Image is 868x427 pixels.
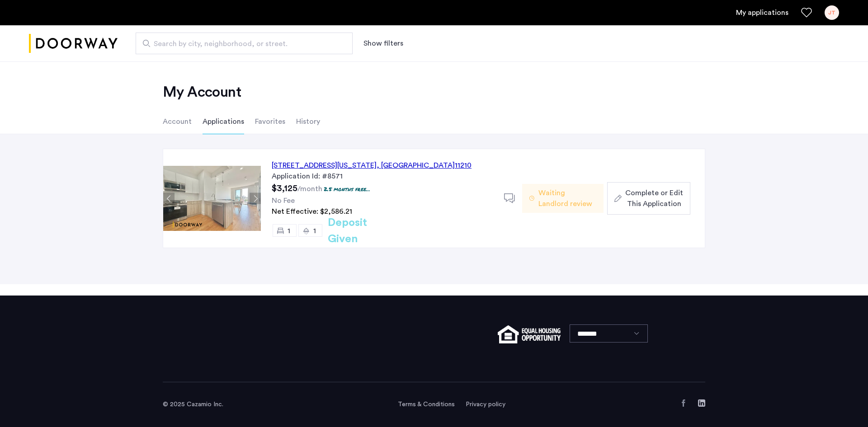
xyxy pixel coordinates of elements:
[377,162,455,169] span: , [GEOGRAPHIC_DATA]
[625,188,683,209] span: Complete or Edit This Application
[272,208,352,215] span: Net Effective: $2,586.21
[163,109,192,134] li: Account
[255,109,285,134] li: Favorites
[272,171,493,182] div: Application Id: #8571
[29,27,118,61] a: Cazamio logo
[801,7,812,18] a: Favorites
[607,182,690,215] button: button
[825,5,839,20] div: JT
[272,184,297,193] span: $3,125
[466,400,505,409] a: Privacy policy
[398,400,455,409] a: Terms and conditions
[698,399,705,407] a: LinkedIn
[163,83,705,101] h2: My Account
[136,33,353,54] input: Apartment Search
[163,193,175,204] button: Previous apartment
[498,325,561,343] img: equal-housing.png
[163,401,223,408] span: © 2025 Cazamio Inc.
[680,399,687,407] a: Facebook
[29,27,118,61] img: logo
[250,193,261,204] button: Next apartment
[272,197,295,204] span: No Fee
[328,215,400,247] h2: Deposit Given
[297,185,322,192] sub: /month
[538,188,596,209] span: Waiting Landlord review
[272,160,472,171] div: [STREET_ADDRESS][US_STATE] 11210
[736,7,788,18] a: My application
[154,38,327,49] span: Search by city, neighborhood, or street.
[363,38,403,49] button: Show or hide filters
[296,109,320,134] li: History
[313,227,316,235] span: 1
[570,324,648,343] select: Language select
[324,185,370,193] p: 2.5 months free...
[830,391,859,418] iframe: chat widget
[288,227,290,235] span: 1
[203,109,244,134] li: Applications
[163,166,261,231] img: Apartment photo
